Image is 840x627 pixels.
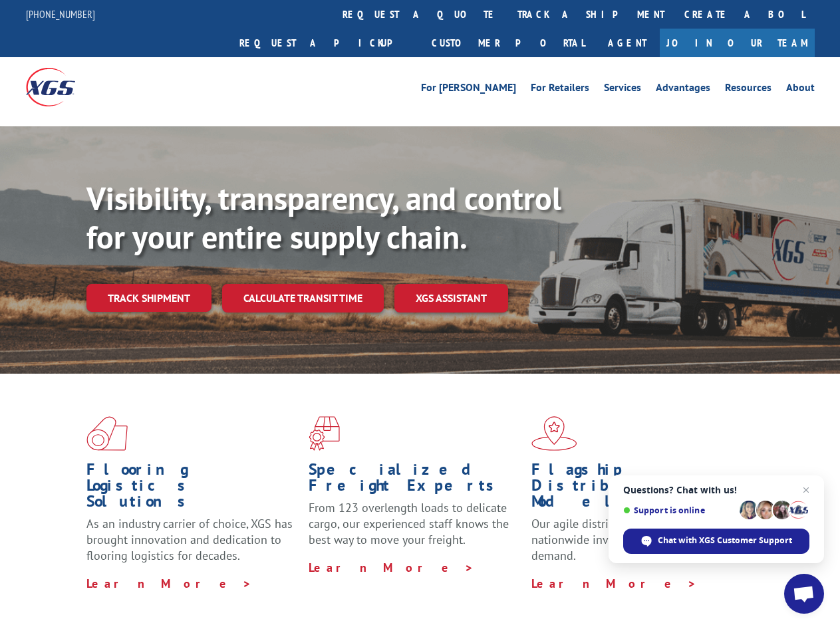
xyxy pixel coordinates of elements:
h1: Flagship Distribution Model [531,461,744,516]
h1: Flooring Logistics Solutions [86,461,299,516]
a: Track shipment [86,284,211,312]
a: Agent [595,29,660,57]
img: xgs-icon-focused-on-flooring-red [309,416,340,451]
a: [PHONE_NUMBER] [26,7,95,21]
div: Open chat [784,574,824,614]
a: Services [604,82,641,97]
b: Visibility, transparency, and control for your entire supply chain. [86,178,561,257]
img: xgs-icon-flagship-distribution-model-red [531,416,577,451]
span: Questions? Chat with us! [623,485,809,495]
a: Learn More > [86,576,252,591]
span: Support is online [623,505,735,515]
a: Learn More > [309,560,474,575]
a: Join Our Team [660,29,815,57]
span: Close chat [798,482,814,498]
p: From 123 overlength loads to delicate cargo, our experienced staff knows the best way to move you... [309,500,521,559]
a: For Retailers [531,82,589,97]
a: XGS ASSISTANT [394,284,508,313]
a: Customer Portal [422,29,595,57]
a: For [PERSON_NAME] [421,82,516,97]
a: Resources [725,82,771,97]
a: Calculate transit time [222,284,384,313]
span: Chat with XGS Customer Support [658,535,792,547]
a: Advantages [656,82,710,97]
a: Learn More > [531,576,697,591]
img: xgs-icon-total-supply-chain-intelligence-red [86,416,128,451]
span: Our agile distribution network gives you nationwide inventory management on demand. [531,516,740,563]
a: Request a pickup [229,29,422,57]
h1: Specialized Freight Experts [309,461,521,500]
div: Chat with XGS Customer Support [623,529,809,554]
a: About [786,82,815,97]
span: As an industry carrier of choice, XGS has brought innovation and dedication to flooring logistics... [86,516,293,563]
